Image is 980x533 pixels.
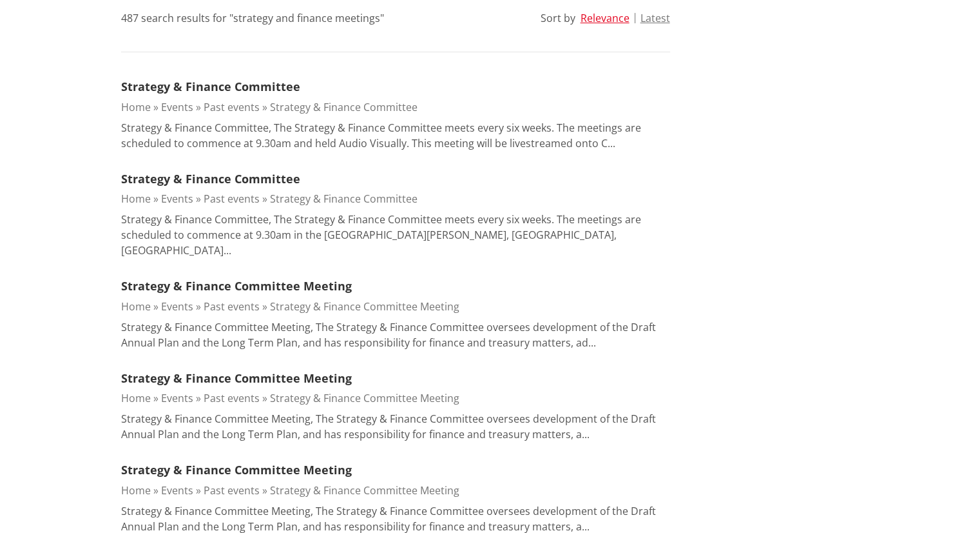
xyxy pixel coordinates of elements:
[121,462,352,478] a: Strategy & Finance Committee Meeting
[121,212,670,258] p: Strategy & Finance Committee, The Strategy & Finance Committee meets every six weeks. The meeting...
[121,411,670,442] p: Strategy & Finance Committee Meeting, The Strategy & Finance Committee oversees development of th...
[541,10,575,26] div: Sort by
[640,12,670,24] button: Latest
[121,171,300,186] a: Strategy & Finance Committee
[204,299,260,314] a: Past events
[270,100,418,114] a: Strategy & Finance Committee
[204,391,260,405] a: Past events
[121,370,352,386] a: Strategy & Finance Committee Meeting
[161,100,193,114] a: Events
[121,278,352,294] a: Strategy & Finance Committee Meeting
[121,192,151,206] a: Home
[204,483,260,498] a: Past events
[204,192,260,206] a: Past events
[121,319,670,350] p: Strategy & Finance Committee Meeting, The Strategy & Finance Committee oversees development of th...
[161,391,193,405] a: Events
[921,479,967,525] iframe: Messenger Launcher
[121,483,151,498] a: Home
[121,299,151,314] a: Home
[121,79,300,94] a: Strategy & Finance Committee
[581,12,629,24] button: Relevance
[121,10,384,26] div: 487 search results for "strategy and finance meetings"
[121,120,670,151] p: Strategy & Finance Committee, The Strategy & Finance Committee meets every six weeks. The meeting...
[270,483,459,498] a: Strategy & Finance Committee Meeting
[270,299,459,314] a: Strategy & Finance Committee Meeting
[161,483,193,498] a: Events
[204,100,260,114] a: Past events
[270,192,418,206] a: Strategy & Finance Committee
[161,299,193,314] a: Events
[121,391,151,405] a: Home
[161,192,193,206] a: Events
[121,100,151,114] a: Home
[270,391,459,405] a: Strategy & Finance Committee Meeting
